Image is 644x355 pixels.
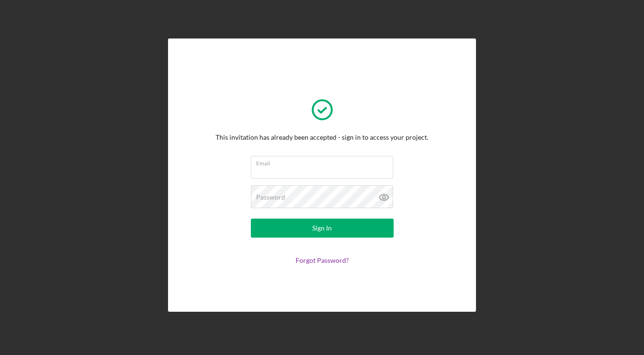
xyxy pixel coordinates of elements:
[256,193,285,201] label: Password
[251,219,394,238] button: Sign In
[296,256,349,264] a: Forgot Password?
[312,219,332,238] div: Sign In
[256,156,393,167] label: Email
[216,134,428,141] div: This invitation has already been accepted - sign in to access your project.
